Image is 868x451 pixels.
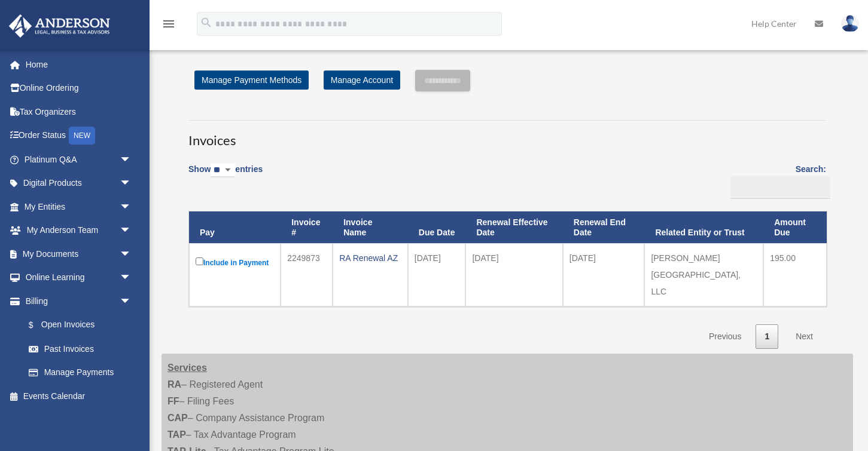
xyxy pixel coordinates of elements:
th: Amount Due: activate to sort column ascending [763,211,827,244]
i: search [200,16,213,29]
a: Manage Account [324,70,400,90]
a: Home [8,53,150,76]
a: 1 [756,324,778,349]
strong: Services [167,363,207,373]
th: Pay: activate to sort column descending [189,211,281,244]
a: My Anderson Teamarrow_drop_down [8,219,150,243]
div: NEW [69,127,95,145]
a: My Documentsarrow_drop_down [8,242,150,266]
img: User Pic [841,15,859,32]
select: Showentries [211,164,235,177]
a: Platinum Q&Aarrow_drop_down [8,148,150,171]
a: menu [162,21,176,31]
input: Search: [730,176,830,199]
th: Invoice #: activate to sort column ascending [281,211,333,244]
a: Next [787,324,822,349]
a: Events Calendar [8,384,150,408]
label: Search: [726,162,826,199]
td: [DATE] [465,243,562,306]
div: RA Renewal AZ [339,250,401,266]
th: Invoice Name: activate to sort column ascending [333,211,408,244]
a: Order StatusNEW [8,124,150,148]
td: [DATE] [408,243,466,306]
td: 2249873 [281,243,333,306]
td: [PERSON_NAME][GEOGRAPHIC_DATA], LLC [644,243,763,306]
i: menu [162,17,176,31]
strong: RA [167,379,181,389]
label: Show entries [188,162,263,189]
th: Renewal End Date: activate to sort column ascending [563,211,645,244]
a: Manage Payment Methods [194,70,309,90]
span: arrow_drop_down [120,148,144,172]
td: 195.00 [763,243,827,306]
span: arrow_drop_down [120,195,144,219]
span: arrow_drop_down [120,171,144,196]
a: $Open Invoices [17,313,138,338]
span: arrow_drop_down [120,289,144,314]
a: Digital Productsarrow_drop_down [8,171,150,195]
label: Include in Payment [196,255,274,270]
a: Billingarrow_drop_down [8,289,144,313]
strong: FF [167,396,179,406]
th: Related Entity or Trust: activate to sort column ascending [644,211,763,244]
a: Manage Payments [17,361,144,385]
a: My Entitiesarrow_drop_down [8,195,150,219]
span: arrow_drop_down [120,242,144,266]
td: [DATE] [563,243,645,306]
a: Past Invoices [17,337,144,361]
strong: CAP [167,413,188,423]
a: Online Learningarrow_drop_down [8,266,150,290]
span: arrow_drop_down [120,266,144,290]
input: Include in Payment [196,257,203,265]
img: Anderson Advisors Platinum Portal [5,14,114,38]
span: $ [35,318,41,333]
a: Previous [700,324,750,349]
th: Due Date: activate to sort column ascending [408,211,466,244]
th: Renewal Effective Date: activate to sort column ascending [465,211,562,244]
strong: TAP [167,429,186,440]
span: arrow_drop_down [120,219,144,243]
a: Online Ordering [8,76,150,100]
a: Tax Organizers [8,100,150,124]
h3: Invoices [188,120,826,150]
